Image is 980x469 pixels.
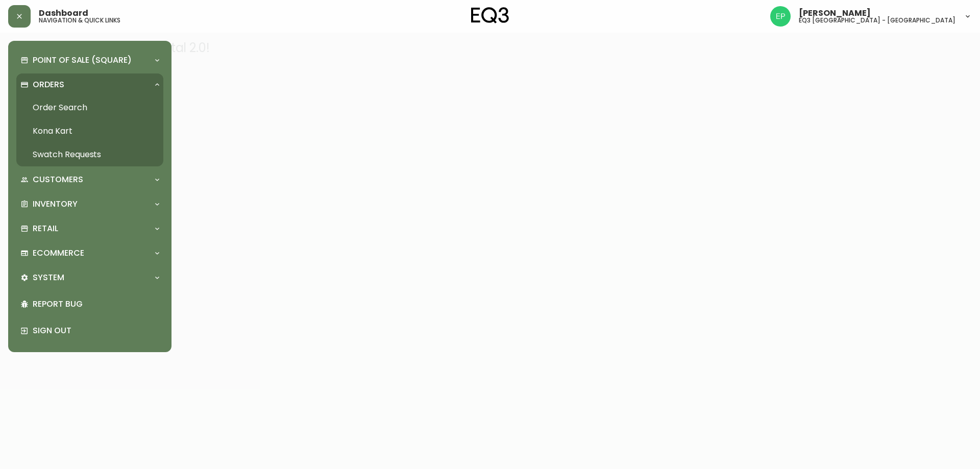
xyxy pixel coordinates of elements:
div: Report Bug [16,291,163,317]
div: Retail [16,217,163,240]
div: Inventory [16,193,163,215]
div: Customers [16,168,163,191]
a: Order Search [16,96,163,119]
p: System [33,272,64,283]
p: Retail [33,223,58,234]
div: System [16,266,163,289]
p: Inventory [33,199,78,210]
h5: eq3 [GEOGRAPHIC_DATA] - [GEOGRAPHIC_DATA] [799,17,955,23]
div: Sign Out [16,317,163,344]
a: Swatch Requests [16,143,163,166]
div: Point of Sale (Square) [16,49,163,71]
p: Report Bug [33,299,159,310]
a: Kona Kart [16,119,163,143]
span: [PERSON_NAME] [799,9,871,17]
img: logo [471,7,509,23]
p: Customers [33,174,83,185]
img: edb0eb29d4ff191ed42d19acdf48d771 [770,6,791,27]
div: Ecommerce [16,242,163,264]
p: Ecommerce [33,248,84,259]
span: Dashboard [39,9,88,17]
p: Point of Sale (Square) [33,55,132,66]
p: Sign Out [33,325,159,336]
h5: navigation & quick links [39,17,120,23]
div: Orders [16,73,163,96]
p: Orders [33,79,64,90]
